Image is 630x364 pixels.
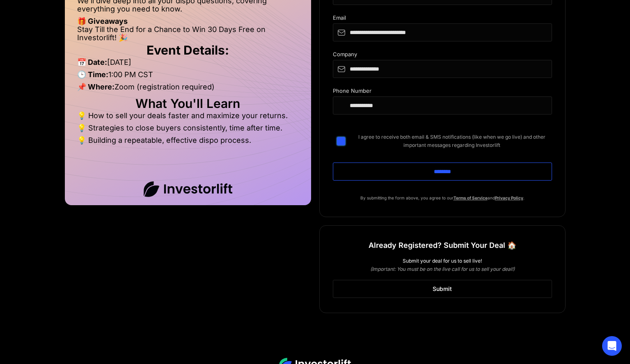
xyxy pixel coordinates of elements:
[77,112,299,124] li: 💡 How to sell your deals faster and maximize your returns.
[333,15,552,23] div: Email
[77,25,299,42] li: Stay Till the End for a Chance to Win 30 Days Free on Investorlift! 🎉
[333,257,552,265] div: Submit your deal for us to sell live!
[370,266,515,272] em: (Important: You must be on the live call for us to sell your deal!)
[77,58,299,71] li: [DATE]
[77,124,299,136] li: 💡 Strategies to close buyers consistently, time after time.
[77,70,108,79] strong: 🕒 Time:
[77,83,299,95] li: Zoom (registration required)
[352,133,552,149] span: I agree to receive both email & SMS notifications (like when we go live) and other important mess...
[333,51,552,60] div: Company
[147,43,229,57] strong: Event Details:
[454,195,488,200] a: Terms of Service
[369,238,516,253] h1: Already Registered? Submit Your Deal 🏠
[77,82,115,91] strong: 📌 Where:
[77,17,128,25] strong: 🎁 Giveaways
[77,136,299,144] li: 💡 Building a repeatable, effective dispo process.
[77,58,107,66] strong: 📅 Date:
[333,194,552,202] p: By submitting the form above, you agree to our and .
[333,88,552,96] div: Phone Number
[602,336,622,356] div: Open Intercom Messenger
[333,280,552,298] a: Submit
[77,99,299,108] h2: What You'll Learn
[495,195,523,200] a: Privacy Policy
[77,71,299,83] li: 1:00 PM CST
